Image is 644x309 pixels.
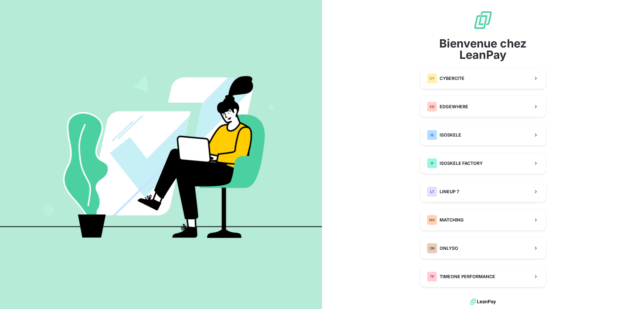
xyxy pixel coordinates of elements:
button: ONONLYSO [420,238,546,259]
span: ISOSKELE [440,132,461,138]
div: MA [427,215,437,225]
button: L7LINEUP 7 [420,181,546,202]
span: LINEUP 7 [440,188,459,195]
div: ED [427,102,437,112]
button: EDEDGEWHERE [420,96,546,117]
button: MAMATCHING [420,210,546,230]
span: TIMEONE PERFORMANCE [440,273,495,280]
button: CYCYBERCITE [420,68,546,89]
div: IS [427,130,437,140]
div: L7 [427,187,437,197]
div: IF [427,158,437,168]
span: EDGEWHERE [440,104,468,110]
img: logo [470,297,496,306]
div: TP [427,272,437,282]
div: CY [427,73,437,83]
span: Bienvenue chez LeanPay [420,38,546,60]
span: ISOSKELE FACTORY [440,160,483,166]
img: logo sigle [473,10,493,30]
div: ON [427,243,437,253]
span: ONLYSO [440,245,458,251]
span: CYBERCITE [440,75,464,81]
button: IFISOSKELE FACTORY [420,153,546,174]
button: ISISOSKELE [420,125,546,145]
span: MATCHING [440,217,464,223]
button: TPTIMEONE PERFORMANCE [420,266,546,287]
